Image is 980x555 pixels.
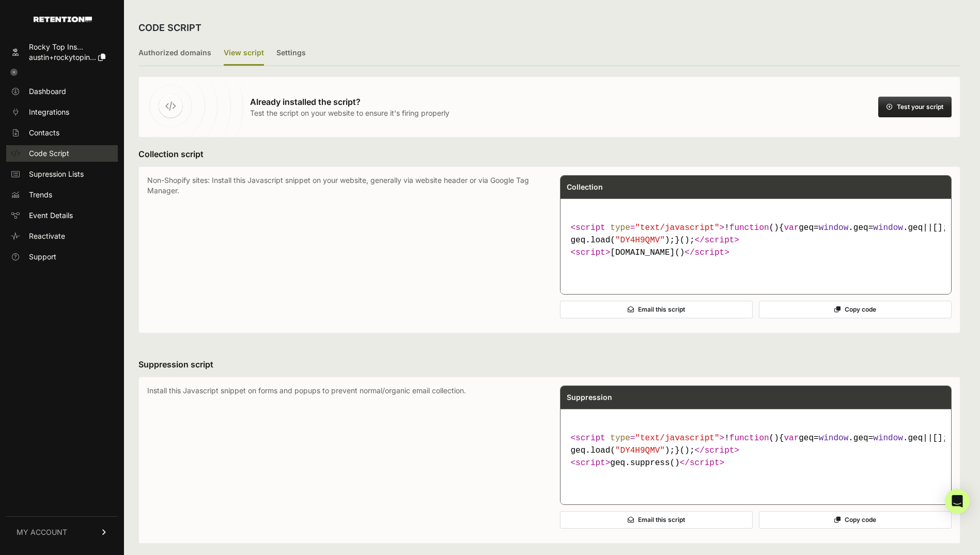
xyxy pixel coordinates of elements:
[635,434,719,443] span: "text/javascript"
[729,223,779,233] span: ( )
[6,125,118,141] a: Contacts
[29,128,59,138] span: Contacts
[6,516,118,548] a: MY ACCOUNT
[685,248,729,257] span: </ >
[680,458,724,468] span: </ >
[635,223,719,233] span: "text/javascript"
[695,446,739,455] span: </ >
[29,148,69,159] span: Code Script
[6,228,118,244] a: Reactivate
[615,236,665,245] span: "DY4H9QMV"
[560,511,753,529] button: Email this script
[705,446,735,455] span: script
[575,458,605,468] span: script
[147,386,539,535] p: Install this Javascript snippet on forms and popups to prevent normal/organic email collection.
[29,107,69,117] span: Integrations
[29,252,56,262] span: Support
[873,434,903,443] span: window
[250,108,449,118] p: Test the script on your website to ensure it's firing properly
[571,248,611,257] span: < >
[6,207,118,224] a: Event Details
[29,53,96,61] span: austin+rockytopin...
[6,166,118,182] a: Supression Lists
[138,41,211,66] label: Authorized domains
[575,248,605,257] span: script
[610,223,630,233] span: type
[784,434,799,443] span: var
[276,41,306,66] label: Settings
[250,96,449,108] h3: Already installed the script?
[147,175,539,325] p: Non-Shopify sites: Install this Javascript snippet on your website, generally via website header ...
[729,223,769,233] span: function
[29,231,65,241] span: Reactivate
[819,434,849,443] span: window
[567,428,945,473] code: geq.suppress()
[690,458,720,468] span: script
[819,223,849,233] span: window
[29,169,84,179] span: Supression Lists
[6,39,118,66] a: Rocky Top Ins... austin+rockytopin...
[695,236,739,245] span: </ >
[6,249,118,265] a: Support
[560,301,753,318] button: Email this script
[6,104,118,120] a: Integrations
[571,434,725,443] span: < = >
[6,187,118,203] a: Trends
[705,236,735,245] span: script
[138,21,201,35] h2: CODE SCRIPT
[695,248,725,257] span: script
[615,446,665,455] span: "DY4H9QMV"
[571,223,725,233] span: < = >
[610,434,630,443] span: type
[224,41,264,66] label: View script
[29,210,73,221] span: Event Details
[729,434,769,443] span: function
[784,223,799,233] span: var
[29,86,66,97] span: Dashboard
[759,301,952,318] button: Copy code
[34,17,92,22] img: Retention.com
[561,386,952,409] div: Suppression
[873,223,903,233] span: window
[17,527,67,537] span: MY ACCOUNT
[6,145,118,162] a: Code Script
[138,148,960,160] h3: Collection script
[138,358,960,371] h3: Suppression script
[29,42,105,52] div: Rocky Top Ins...
[29,190,52,200] span: Trends
[6,83,118,100] a: Dashboard
[729,434,779,443] span: ( )
[571,458,611,468] span: < >
[575,223,605,233] span: script
[945,489,970,514] div: Open Intercom Messenger
[561,176,952,198] div: Collection
[878,97,952,117] button: Test your script
[567,218,945,263] code: [DOMAIN_NAME]()
[759,511,952,529] button: Copy code
[575,434,605,443] span: script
